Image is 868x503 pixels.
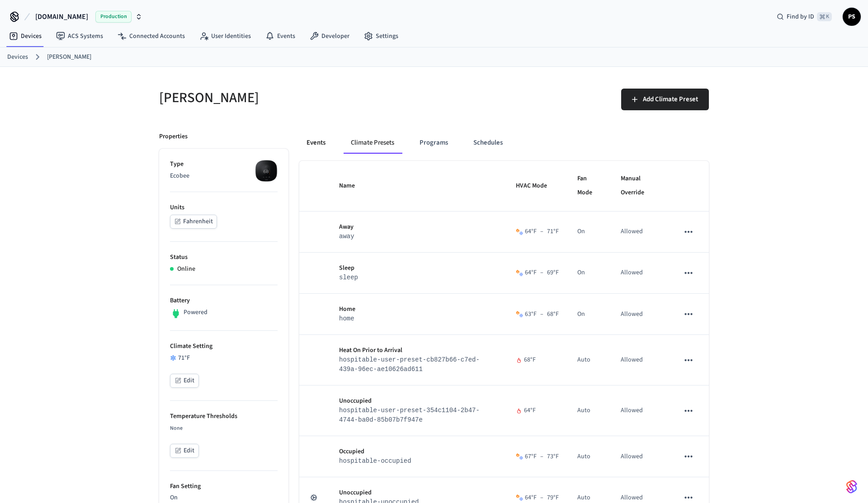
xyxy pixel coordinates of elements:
[540,452,543,461] span: –
[787,12,814,21] span: Find by ID
[846,479,857,494] img: SeamLogoGradient.69752ec5.svg
[110,28,192,44] a: Connected Accounts
[610,212,668,253] td: Allowed
[159,89,429,107] h5: [PERSON_NAME]
[339,488,494,498] p: Unoccupied
[170,424,183,432] span: None
[516,453,523,460] img: Heat Cool
[159,132,188,141] p: Properties
[540,310,543,319] span: –
[610,335,668,385] td: Allowed
[339,447,494,456] p: Occupied
[339,346,494,355] p: Heat On Prior to Arrival
[466,132,510,154] button: Schedules
[516,269,523,277] img: Heat Cool
[339,407,480,423] code: hospitable-user-preset-354c1104-2b47-4744-ba0d-85b07b7f947e
[170,412,278,421] p: Temperature Thresholds
[184,308,208,317] p: Powered
[516,355,556,365] div: 68 °F
[566,335,610,385] td: Auto
[540,493,543,503] span: –
[621,89,709,110] button: Add Climate Preset
[844,9,860,25] span: PS
[170,296,278,306] p: Battery
[49,28,110,44] a: ACS Systems
[344,132,401,154] button: Climate Presets
[412,132,455,154] button: Programs
[170,482,278,491] p: Fan Setting
[47,52,91,62] a: [PERSON_NAME]
[170,353,278,363] div: 71 °F
[177,264,195,274] p: Online
[525,268,559,277] div: 64 °F 69 °F
[516,228,523,235] img: Heat Cool
[643,94,698,105] span: Add Climate Preset
[566,161,610,212] th: Fan Mode
[170,203,278,212] p: Units
[170,253,278,262] p: Status
[339,233,354,240] code: away
[339,305,494,314] p: Home
[516,406,556,415] div: 64 °F
[540,268,543,277] span: –
[35,11,88,22] span: [DOMAIN_NAME]
[610,253,668,294] td: Allowed
[328,161,505,212] th: Name
[255,160,278,182] img: ecobee_lite_3
[357,28,406,44] a: Settings
[258,28,302,44] a: Events
[170,342,278,351] p: Climate Setting
[339,457,411,465] code: hospitable-occupied
[339,356,480,373] code: hospitable-user-preset-cb827b66-c7ed-439a-96ec-ae10626ad611
[170,444,199,458] button: Edit
[7,52,28,62] a: Devices
[170,215,217,229] button: Fahrenheit
[610,385,668,436] td: Allowed
[525,452,559,461] div: 67 °F 73 °F
[516,494,523,501] img: Heat Cool
[299,132,333,154] button: Events
[566,253,610,294] td: On
[339,263,494,273] p: Sleep
[339,315,354,322] code: home
[525,310,559,319] div: 63 °F 68 °F
[566,385,610,436] td: Auto
[610,294,668,335] td: Allowed
[339,274,358,281] code: sleep
[505,161,567,212] th: HVAC Mode
[339,396,494,406] p: Unoccupied
[610,161,668,212] th: Manual Override
[192,28,258,44] a: User Identities
[170,171,278,181] p: Ecobee
[540,227,543,236] span: –
[843,8,861,26] button: PS
[566,294,610,335] td: On
[339,222,494,232] p: Away
[516,310,523,318] img: Heat Cool
[170,160,278,169] p: Type
[566,212,610,253] td: On
[95,11,132,23] span: Production
[170,374,199,388] button: Edit
[610,436,668,477] td: Allowed
[525,493,559,503] div: 64 °F 79 °F
[302,28,357,44] a: Developer
[817,12,832,21] span: ⌘ K
[566,436,610,477] td: Auto
[769,9,839,25] div: Find by ID⌘ K
[525,227,559,236] div: 64 °F 71 °F
[2,28,49,44] a: Devices
[170,493,278,503] p: On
